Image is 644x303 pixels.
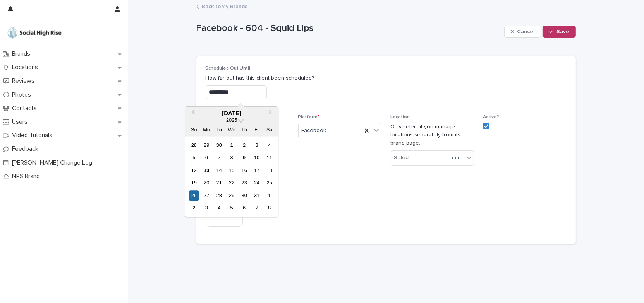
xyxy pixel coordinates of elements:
span: Location [391,115,410,119]
div: Choose Thursday, October 2nd, 2025 [239,140,249,150]
div: Choose Monday, October 13th, 2025 [201,165,212,175]
p: Photos [9,91,37,99]
div: Choose Friday, October 10th, 2025 [252,153,262,163]
span: Facebook [302,127,326,135]
p: Video Tutorials [9,132,58,139]
p: Contacts [9,105,43,112]
div: Sa [264,125,275,135]
div: Tu [214,125,224,135]
div: Choose Tuesday, November 4th, 2025 [214,203,224,213]
a: Back toMy Brands [202,2,248,10]
p: Locations [9,64,44,71]
div: Choose Friday, November 7th, 2025 [252,203,262,213]
p: Only select if you manage locations separately from its brand page. [391,123,474,147]
button: Cancel [504,26,541,38]
div: Choose Monday, October 6th, 2025 [201,153,212,163]
div: Choose Tuesday, October 21st, 2025 [214,178,224,188]
span: Cancel [517,29,534,34]
div: Choose Thursday, October 23rd, 2025 [239,178,249,188]
p: Reviews [9,77,41,85]
div: Choose Saturday, November 8th, 2025 [264,203,275,213]
button: Previous Month [186,107,198,120]
div: Choose Sunday, October 19th, 2025 [189,178,199,188]
div: Choose Wednesday, October 22nd, 2025 [227,178,237,188]
div: Choose Monday, October 20th, 2025 [201,178,212,188]
div: Choose Thursday, October 9th, 2025 [239,153,249,163]
div: Mo [201,125,212,135]
div: Choose Saturday, November 1st, 2025 [264,190,275,201]
div: Choose Wednesday, October 8th, 2025 [227,153,237,163]
div: Choose Tuesday, September 30th, 2025 [214,140,224,150]
div: Choose Wednesday, October 1st, 2025 [227,140,237,150]
span: Active? [483,115,500,119]
div: Choose Saturday, October 4th, 2025 [264,140,275,150]
div: month 2025-10 [188,139,276,214]
div: Fr [252,125,262,135]
div: Choose Friday, October 24th, 2025 [252,178,262,188]
div: Choose Saturday, October 18th, 2025 [264,165,275,175]
p: Brands [9,50,36,58]
span: 2025 [226,117,237,123]
button: Next Month [265,107,277,120]
div: Th [239,125,249,135]
p: Facebook - 604 - Squid Lips [196,23,501,34]
span: Save [557,29,570,34]
div: Select... [394,154,414,162]
div: Choose Tuesday, October 28th, 2025 [214,190,224,201]
div: We [227,125,237,135]
div: Choose Friday, October 3rd, 2025 [252,140,262,150]
img: o5DnuTxEQV6sW9jFYBBf [6,25,63,41]
div: Choose Wednesday, October 15th, 2025 [227,165,237,175]
div: Choose Sunday, November 2nd, 2025 [189,203,199,213]
div: Choose Saturday, October 11th, 2025 [264,153,275,163]
div: Choose Thursday, October 30th, 2025 [239,190,249,201]
div: Choose Friday, October 17th, 2025 [252,165,262,175]
div: Choose Sunday, October 12th, 2025 [189,165,199,175]
div: Choose Wednesday, November 5th, 2025 [227,203,237,213]
p: NPS Brand [9,173,46,180]
div: [DATE] [185,110,278,117]
div: Choose Monday, November 3rd, 2025 [201,203,212,213]
div: Choose Tuesday, October 14th, 2025 [214,165,224,175]
div: Choose Thursday, October 16th, 2025 [239,165,249,175]
div: Choose Tuesday, October 7th, 2025 [214,153,224,163]
div: Choose Thursday, November 6th, 2025 [239,203,249,213]
p: How far out has this client been scheduled? [206,74,567,82]
button: Save [543,26,575,38]
span: Scheduled Out Until [206,66,251,71]
div: Su [189,125,199,135]
span: Platform [298,115,320,119]
div: Choose Sunday, October 5th, 2025 [189,153,199,163]
p: Users [9,118,34,126]
div: Choose Monday, September 29th, 2025 [201,140,212,150]
p: [PERSON_NAME] Change Log [9,159,98,167]
div: Choose Monday, October 27th, 2025 [201,190,212,201]
p: Feedback [9,145,45,153]
div: Choose Sunday, September 28th, 2025 [189,140,199,150]
div: Choose Saturday, October 25th, 2025 [264,178,275,188]
div: Choose Friday, October 31st, 2025 [252,190,262,201]
div: Choose Wednesday, October 29th, 2025 [227,190,237,201]
div: Choose Sunday, October 26th, 2025 [189,190,199,201]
